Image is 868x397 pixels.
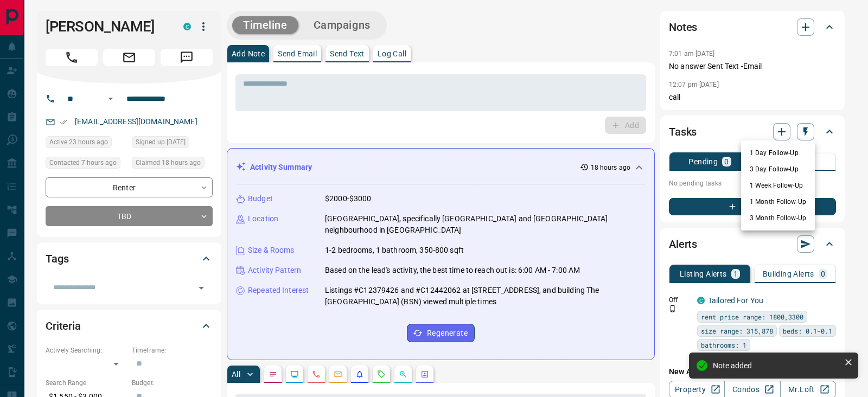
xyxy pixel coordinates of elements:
[713,361,840,370] div: Note added
[741,177,815,194] li: 1 Week Follow-Up
[741,161,815,177] li: 3 Day Follow-Up
[741,194,815,210] li: 1 Month Follow-Up
[741,145,815,161] li: 1 Day Follow-Up
[741,210,815,226] li: 3 Month Follow-Up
